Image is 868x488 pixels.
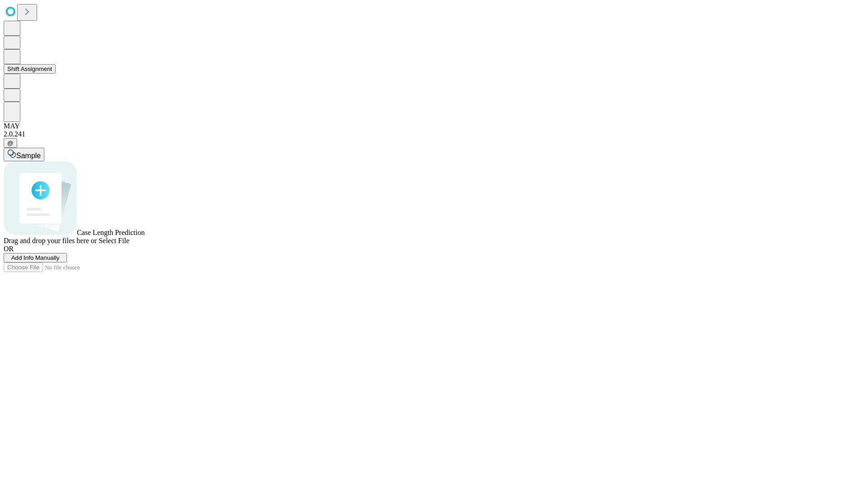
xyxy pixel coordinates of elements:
[4,122,864,130] div: MAY
[16,152,41,160] span: Sample
[4,245,14,253] span: OR
[7,140,14,146] span: @
[4,237,97,244] span: Drag and drop your files here or
[77,229,145,236] span: Case Length Prediction
[99,237,129,244] span: Select File
[4,64,56,74] button: Shift Assignment
[4,138,17,148] button: @
[4,148,44,161] button: Sample
[11,254,60,261] span: Add Info Manually
[4,253,67,263] button: Add Info Manually
[4,130,864,138] div: 2.0.241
